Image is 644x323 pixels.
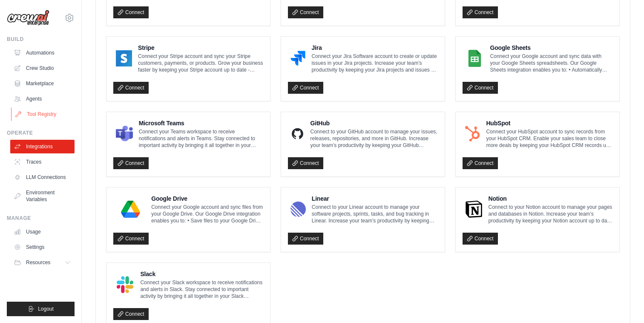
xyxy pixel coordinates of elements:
[7,10,49,26] img: Logo
[7,302,75,316] button: Logout
[463,233,498,245] a: Connect
[140,270,263,278] h4: Slack
[151,204,263,224] p: Connect your Google account and sync files from your Google Drive. Our Google Drive integration e...
[290,50,305,67] img: Jira Logo
[486,128,612,149] p: Connect your HubSpot account to sync records from your HubSpot CRM. Enable your sales team to clo...
[10,225,75,239] a: Usage
[138,53,263,73] p: Connect your Stripe account and sync your Stripe customers, payments, or products. Grow your busi...
[290,125,305,142] img: GitHub Logo
[465,125,480,142] img: HubSpot Logo
[489,194,612,203] h4: Notion
[7,130,75,136] div: Operate
[7,36,75,43] div: Build
[310,119,438,127] h4: GitHub
[113,82,149,94] a: Connect
[7,215,75,222] div: Manage
[463,6,498,18] a: Connect
[288,82,323,94] a: Connect
[310,128,438,149] p: Connect to your GitHub account to manage your issues, releases, repositories, and more in GitHub....
[140,279,263,300] p: Connect your Slack workspace to receive notifications and alerts in Slack. Stay connected to impo...
[139,119,263,127] h4: Microsoft Teams
[10,186,75,206] a: Environment Variables
[151,194,263,203] h4: Google Drive
[113,157,149,169] a: Connect
[116,50,132,67] img: Stripe Logo
[311,53,438,73] p: Connect your Jira Software account to create or update issues in your Jira projects. Increase you...
[10,256,75,269] button: Resources
[288,6,323,18] a: Connect
[312,204,438,224] p: Connect to your Linear account to manage your software projects, sprints, tasks, and bug tracking...
[138,43,263,52] h4: Stripe
[10,92,75,106] a: Agents
[116,201,145,218] img: Google Drive Logo
[11,107,75,121] a: Tool Registry
[465,50,484,67] img: Google Sheets Logo
[463,82,498,94] a: Connect
[10,140,75,153] a: Integrations
[489,204,612,224] p: Connect to your Notion account to manage your pages and databases in Notion. Increase your team’s...
[463,157,498,169] a: Connect
[465,201,483,218] img: Notion Logo
[10,61,75,75] a: Crew Studio
[288,157,323,169] a: Connect
[290,201,306,218] img: Linear Logo
[116,125,133,142] img: Microsoft Teams Logo
[139,128,263,149] p: Connect your Teams workspace to receive notifications and alerts in Teams. Stay connected to impo...
[116,276,134,293] img: Slack Logo
[10,155,75,169] a: Traces
[312,194,438,203] h4: Linear
[288,233,323,245] a: Connect
[113,308,149,320] a: Connect
[10,240,75,254] a: Settings
[10,170,75,184] a: LLM Connections
[113,6,149,18] a: Connect
[10,46,75,60] a: Automations
[26,259,50,266] span: Resources
[486,119,612,127] h4: HubSpot
[38,306,54,312] span: Logout
[490,43,612,52] h4: Google Sheets
[490,53,612,73] p: Connect your Google account and sync data with your Google Sheets spreadsheets. Our Google Sheets...
[10,77,75,90] a: Marketplace
[311,43,438,52] h4: Jira
[113,233,149,245] a: Connect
